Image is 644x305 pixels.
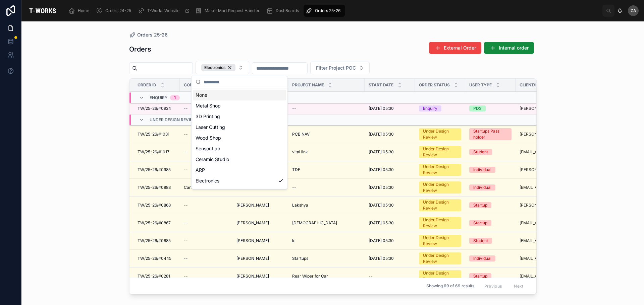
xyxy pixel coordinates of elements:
[138,167,176,172] a: TW/25-26/#0985
[473,255,491,261] div: Individual
[520,132,579,137] a: [PERSON_NAME][EMAIL_ADDRESS][DOMAIN_NAME]
[292,82,324,88] span: Project Name
[315,8,340,13] span: Orders 25-26
[369,132,394,137] span: [DATE] 05:30
[369,256,394,261] span: [DATE] 05:30
[150,117,196,123] span: Under Design Review
[423,164,457,176] div: Under Design Review
[138,238,176,243] a: TW/25-26/#0685
[520,220,579,226] a: [EMAIL_ADDRESS][DOMAIN_NAME]
[316,65,356,71] span: Filter Project POC
[631,8,636,13] span: Za
[236,220,269,226] span: [PERSON_NAME]
[292,185,296,190] span: --
[473,220,487,226] div: Startup
[484,42,534,54] button: Internal order
[138,106,171,111] span: TW/25-26/#0924
[423,181,457,194] div: Under Design Review
[520,82,570,88] span: Client/Employee Email
[184,238,188,243] span: --
[184,274,188,279] span: --
[520,274,579,279] a: [EMAIL_ADDRESS][DOMAIN_NAME]
[138,220,171,226] span: TW/25-26/#0867
[469,82,492,88] span: User Type
[429,42,481,54] button: External Order
[292,220,337,226] span: [DEMOGRAPHIC_DATA]
[184,106,228,111] a: --
[520,238,579,243] a: [EMAIL_ADDRESS][DOMAIN_NAME]
[473,167,491,173] div: Individual
[419,128,461,140] a: Under Design Review
[276,8,299,13] span: DashBoards
[184,149,188,155] span: --
[292,106,361,111] a: --
[184,220,188,226] span: --
[469,149,512,155] a: Student
[292,238,361,243] a: ki
[292,185,361,190] a: --
[138,238,171,243] span: TW/25-26/#0685
[201,64,235,71] div: Electronics
[193,100,286,111] div: Metal Shop
[138,256,176,261] a: TW/25-26/#0445
[469,202,512,208] a: Startup
[193,133,286,143] div: Wood Shop
[469,255,512,261] a: Individual
[419,252,461,264] a: Under Design Review
[419,146,461,158] a: Under Design Review
[174,95,176,100] div: 1
[184,238,228,243] a: --
[66,5,94,17] a: Home
[292,106,296,111] span: --
[138,149,176,155] a: TW/25-26/#1017
[193,111,286,122] div: 3D Printing
[419,199,461,211] a: Under Design Review
[138,220,176,226] a: TW/25-26/#0867
[184,167,188,172] span: --
[138,274,176,279] a: TW/25-26/#0281
[292,167,300,172] span: TDF
[236,274,284,279] a: [PERSON_NAME]
[469,128,512,140] a: Startups Pass holder
[310,62,370,74] button: Select Button
[138,82,156,88] span: Order ID
[473,238,488,244] div: Student
[105,8,131,13] span: Orders 24-25
[264,5,304,17] a: DashBoards
[520,167,579,172] a: [PERSON_NAME][EMAIL_ADDRESS][DOMAIN_NAME]
[419,164,461,176] a: Under Design Review
[196,61,249,74] button: Select Button
[150,95,167,100] span: Enquiry
[419,217,461,229] a: Under Design Review
[192,88,287,189] div: Suggestions
[292,167,361,172] a: TDF
[184,82,218,88] span: Company Name
[419,82,450,88] span: Order Status
[129,31,168,38] a: Orders 25-26
[138,106,176,111] a: TW/25-26/#0924
[469,167,512,173] a: Individual
[469,220,512,226] a: Startup
[138,256,171,261] span: TW/25-26/#0445
[520,106,579,111] a: [PERSON_NAME][EMAIL_ADDRESS][DOMAIN_NAME]
[369,185,411,190] a: [DATE] 05:30
[423,217,457,229] div: Under Design Review
[469,273,512,279] a: Startup
[64,3,602,18] div: scrollable content
[136,5,193,17] a: T-Works Website
[423,270,457,282] div: Under Design Review
[520,185,579,190] a: [EMAIL_ADDRESS][DOMAIN_NAME]
[193,186,286,197] div: Textile
[236,274,269,279] span: [PERSON_NAME]
[193,165,286,175] div: ARP
[419,105,461,111] a: Enquiry
[469,105,512,111] a: PDS
[419,181,461,194] a: Under Design Review
[236,203,284,208] a: [PERSON_NAME]
[184,256,188,261] span: --
[193,175,286,186] div: Electronics
[473,202,487,208] div: Startup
